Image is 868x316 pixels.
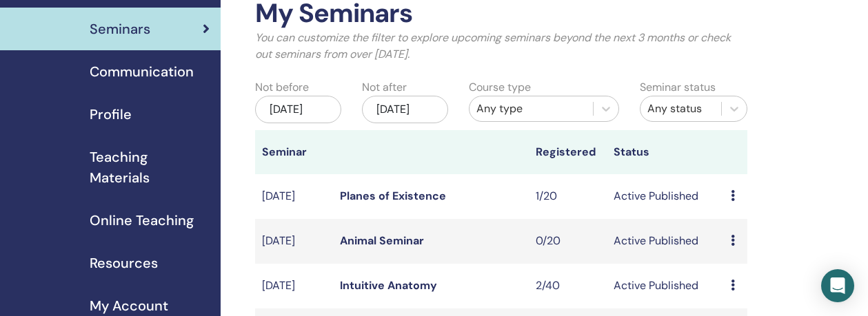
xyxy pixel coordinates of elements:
div: Any type [476,101,586,117]
a: Intuitive Anatomy [340,278,437,293]
label: Not before [255,79,309,96]
td: [DATE] [255,174,333,219]
th: Status [607,130,724,174]
label: Seminar status [640,79,716,96]
span: My Account [90,295,168,316]
td: [DATE] [255,264,333,308]
th: Seminar [255,130,333,174]
td: 1/20 [529,174,607,219]
label: Not after [362,79,407,96]
td: Active Published [607,264,724,308]
a: Planes of Existence [340,189,446,203]
p: You can customize the filter to explore upcoming seminars beyond the next 3 months or check out s... [255,30,747,63]
div: [DATE] [255,96,341,123]
div: Open Intercom Messenger [821,269,854,302]
td: 0/20 [529,219,607,264]
span: Resources [90,253,158,273]
td: Active Published [607,219,724,264]
span: Profile [90,104,132,125]
span: Online Teaching [90,210,194,231]
div: [DATE] [362,96,448,123]
a: Animal Seminar [340,233,424,248]
div: Any status [647,101,714,117]
span: Communication [90,61,194,82]
th: Registered [529,130,607,174]
label: Course type [469,79,531,96]
td: [DATE] [255,219,333,264]
td: 2/40 [529,264,607,308]
span: Seminars [90,19,150,39]
td: Active Published [607,174,724,219]
span: Teaching Materials [90,147,210,188]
